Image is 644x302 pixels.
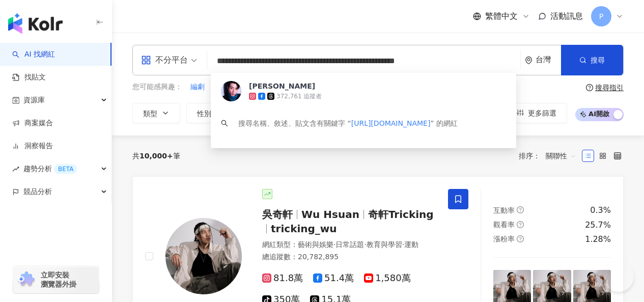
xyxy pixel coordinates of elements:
[493,235,515,243] span: 漲粉率
[301,208,359,221] span: Wu Hsuan
[561,45,623,75] button: 搜尋
[585,219,611,231] div: 25.7%
[54,164,77,174] div: BETA
[221,120,228,127] span: search
[364,240,366,249] span: ·
[298,240,333,249] span: 藝術與娛樂
[23,157,77,180] span: 趨勢分析
[271,223,337,235] span: tricking_wu
[335,240,364,249] span: 日常話題
[141,52,188,68] div: 不分平台
[586,84,593,91] span: question-circle
[132,152,180,160] div: 共 筆
[276,92,322,101] div: 372,761 追蹤者
[8,13,63,34] img: logo
[186,103,234,123] button: 性別
[262,252,436,262] div: 總追蹤數 ： 20,782,895
[12,72,46,83] a: 找貼文
[262,208,293,221] span: 吳奇軒
[238,118,458,129] div: 搜尋名稱、敘述、貼文含有關鍵字 “ ” 的網紅
[249,81,315,91] div: [PERSON_NAME]
[493,206,515,214] span: 互動率
[313,273,354,284] span: 51.4萬
[190,82,205,92] span: 編劇
[519,148,582,164] div: 排序：
[221,81,241,101] img: KOL Avatar
[590,205,611,216] div: 0.3%
[139,152,173,160] span: 10,000+
[12,49,55,60] a: searchAI 找網紅
[599,11,603,22] span: P
[506,103,567,123] button: 更多篩選
[41,270,76,289] span: 立即安裝 瀏覽器外掛
[141,55,151,65] span: appstore
[493,221,515,229] span: 觀看率
[591,56,605,64] span: 搜尋
[368,208,434,221] span: 奇軒Tricking
[333,240,335,249] span: ·
[190,81,205,93] button: 編劇
[546,148,576,164] span: 關聯性
[262,273,303,284] span: 81.8萬
[367,240,402,249] span: 教育與學習
[485,11,518,22] span: 繁體中文
[536,56,561,64] div: 台灣
[132,103,180,123] button: 類型
[262,240,436,250] div: 網紅類型 ：
[364,273,411,284] span: 1,580萬
[528,109,556,117] span: 更多篩選
[603,261,634,292] iframe: Help Scout Beacon - Open
[585,234,611,245] div: 1.28%
[517,235,524,242] span: question-circle
[12,118,53,128] a: 商案媒合
[404,240,418,249] span: 運動
[595,84,624,92] div: 搜尋指引
[402,240,404,249] span: ·
[197,109,211,118] span: 性別
[13,266,99,293] a: chrome extension立即安裝 瀏覽器外掛
[16,271,36,288] img: chrome extension
[550,11,583,21] span: 活動訊息
[23,180,52,203] span: 競品分析
[12,166,19,173] span: rise
[165,218,242,294] img: KOL Avatar
[517,206,524,213] span: question-circle
[12,141,53,151] a: 洞察報告
[351,119,431,127] span: [URL][DOMAIN_NAME]
[525,57,533,64] span: environment
[132,82,182,92] span: 您可能感興趣：
[23,89,45,112] span: 資源庫
[143,109,157,118] span: 類型
[517,221,524,228] span: question-circle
